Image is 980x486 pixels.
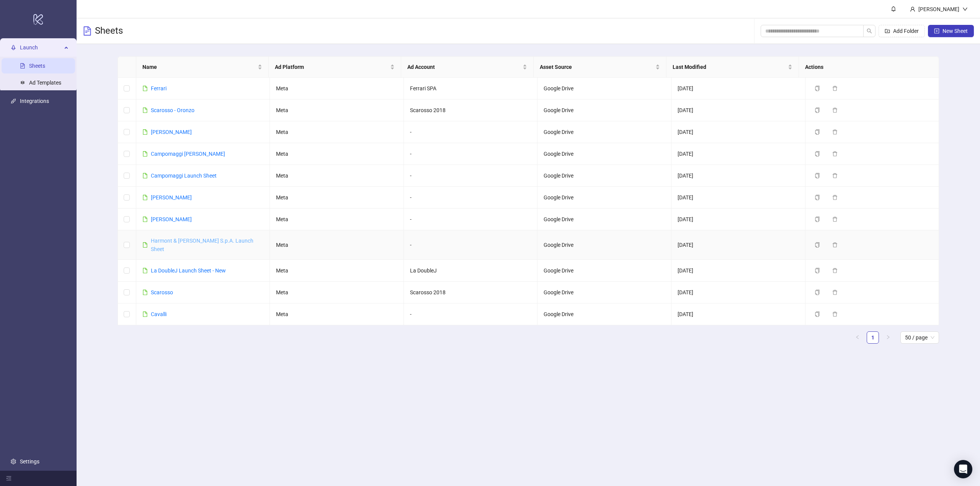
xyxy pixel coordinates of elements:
[934,28,939,34] span: plus-square
[855,335,860,339] span: left
[404,187,538,209] td: -
[671,260,805,282] td: [DATE]
[537,165,671,187] td: Google Drive
[832,217,838,222] span: delete
[879,25,925,37] button: Add Folder
[851,331,864,344] li: Previous Page
[404,230,538,260] td: -
[270,99,404,121] td: Meta
[671,230,805,260] td: [DATE]
[671,143,805,165] td: [DATE]
[832,195,838,200] span: delete
[151,85,167,91] a: Ferrari
[815,173,820,178] span: copy
[142,86,148,91] span: file
[885,28,890,34] span: folder-add
[671,282,805,303] td: [DATE]
[151,129,192,135] a: [PERSON_NAME]
[404,165,538,187] td: -
[142,151,148,157] span: file
[942,28,968,34] span: New Sheet
[832,173,838,178] span: delete
[151,216,192,222] a: [PERSON_NAME]
[815,195,820,200] span: copy
[537,260,671,282] td: Google Drive
[142,195,148,200] span: file
[954,460,972,478] div: Open Intercom Messenger
[815,217,820,222] span: copy
[815,268,820,273] span: copy
[673,63,786,71] span: Last Modified
[851,331,864,344] button: left
[142,290,148,295] span: file
[151,194,192,201] a: [PERSON_NAME]
[537,187,671,209] td: Google Drive
[832,151,838,157] span: delete
[269,57,401,78] th: Ad Platform
[537,230,671,260] td: Google Drive
[671,187,805,209] td: [DATE]
[537,282,671,303] td: Google Drive
[270,187,404,209] td: Meta
[151,267,226,274] a: La DoubleJ Launch Sheet - New
[815,311,820,317] span: copy
[671,303,805,325] td: [DATE]
[404,99,538,121] td: Scarosso 2018
[270,260,404,282] td: Meta
[142,242,148,248] span: file
[832,311,838,317] span: delete
[537,303,671,325] td: Google Drive
[928,25,974,37] button: New Sheet
[832,268,838,273] span: delete
[270,230,404,260] td: Meta
[151,289,173,295] a: Scarosso
[95,25,123,37] h3: Sheets
[404,78,538,99] td: Ferrari SPA
[142,217,148,222] span: file
[799,57,931,78] th: Actions
[151,173,217,179] a: Campomaggi Launch Sheet
[270,121,404,143] td: Meta
[142,129,148,135] span: file
[537,78,671,99] td: Google Drive
[404,121,538,143] td: -
[815,86,820,91] span: copy
[151,238,253,252] a: Harmont & [PERSON_NAME] S.p.A. Launch Sheet
[20,458,39,465] a: Settings
[404,260,538,282] td: La DoubleJ
[671,99,805,121] td: [DATE]
[29,80,61,86] a: Ad Templates
[867,331,879,344] li: 1
[815,290,820,295] span: copy
[671,165,805,187] td: [DATE]
[270,143,404,165] td: Meta
[886,335,890,339] span: right
[151,311,167,317] a: Cavalli
[151,151,225,157] a: Campomaggi [PERSON_NAME]
[6,476,11,481] span: menu-fold
[270,282,404,303] td: Meta
[815,151,820,157] span: copy
[666,57,799,78] th: Last Modified
[404,282,538,303] td: Scarosso 2018
[832,108,838,113] span: delete
[540,63,653,71] span: Asset Source
[867,332,879,343] a: 1
[404,303,538,325] td: -
[537,143,671,165] td: Google Drive
[20,40,62,55] span: Launch
[142,173,148,178] span: file
[671,209,805,230] td: [DATE]
[882,331,894,344] li: Next Page
[832,129,838,135] span: delete
[142,268,148,273] span: file
[151,107,194,113] a: Scarosso - Oronzo
[815,108,820,113] span: copy
[142,108,148,113] span: file
[962,7,968,12] span: down
[404,143,538,165] td: -
[867,28,872,34] span: search
[893,28,919,34] span: Add Folder
[537,99,671,121] td: Google Drive
[900,331,939,344] div: Page Size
